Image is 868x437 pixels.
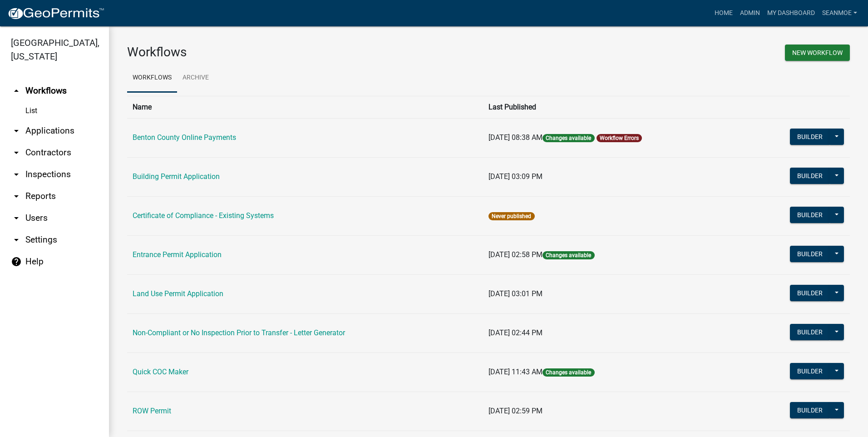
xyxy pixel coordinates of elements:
[133,367,188,376] a: Quick COC Maker
[127,45,482,60] h3: Workflows
[127,96,483,118] th: Name
[488,212,534,220] span: Never published
[133,250,222,259] a: Entrance Permit Application
[790,285,830,301] button: Builder
[133,407,171,415] a: ROW Permit
[542,134,594,142] span: Changes available
[736,5,764,22] a: Admin
[483,96,745,118] th: Last Published
[790,363,830,379] button: Builder
[127,64,177,93] a: Workflows
[488,250,542,259] span: [DATE] 02:58 PM
[764,5,819,22] a: My Dashboard
[11,234,22,245] i: arrow_drop_down
[11,85,22,96] i: arrow_drop_up
[11,125,22,136] i: arrow_drop_down
[819,5,861,22] a: SeanMoe
[11,147,22,158] i: arrow_drop_down
[11,213,22,223] i: arrow_drop_down
[488,172,542,181] span: [DATE] 03:09 PM
[488,133,542,142] span: [DATE] 08:38 AM
[790,324,830,340] button: Builder
[177,64,214,93] a: Archive
[488,289,542,298] span: [DATE] 03:01 PM
[785,45,850,61] button: New Workflow
[790,246,830,262] button: Builder
[790,402,830,418] button: Builder
[133,289,223,298] a: Land Use Permit Application
[133,328,345,337] a: Non-Compliant or No Inspection Prior to Transfer - Letter Generator
[133,172,220,181] a: Building Permit Application
[790,129,830,145] button: Builder
[488,407,542,415] span: [DATE] 02:59 PM
[711,5,736,22] a: Home
[11,169,22,180] i: arrow_drop_down
[542,368,594,377] span: Changes available
[11,256,22,267] i: help
[11,191,22,202] i: arrow_drop_down
[488,328,542,337] span: [DATE] 02:44 PM
[133,133,236,142] a: Benton County Online Payments
[600,135,639,141] a: Workflow Errors
[790,168,830,184] button: Builder
[488,367,542,376] span: [DATE] 11:43 AM
[790,207,830,223] button: Builder
[133,211,274,220] a: Certificate of Compliance - Existing Systems
[542,251,594,259] span: Changes available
